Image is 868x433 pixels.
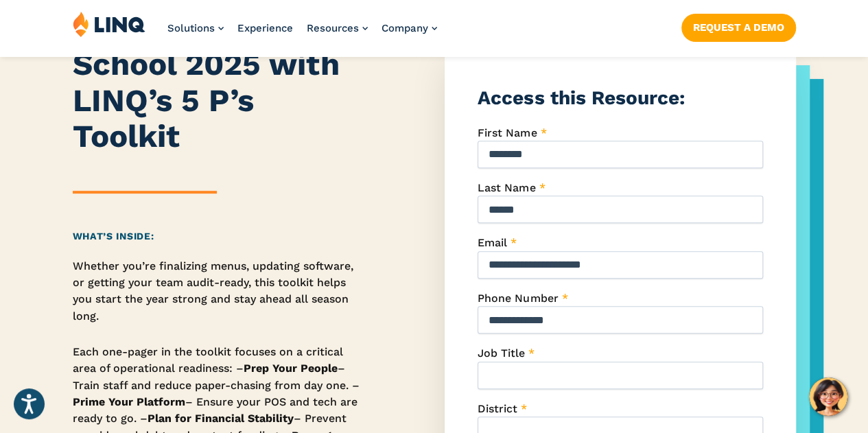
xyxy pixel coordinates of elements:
[307,22,359,34] span: Resources
[73,11,145,37] img: LINQ | K‑12 Software
[73,395,185,408] strong: Prime Your Platform
[148,412,294,425] strong: Plan for Financial Stability
[73,229,362,244] h2: What’s Inside:
[681,11,796,41] nav: Button Navigation
[478,292,558,305] span: Phone Number
[307,22,368,34] a: Resources
[478,402,517,415] span: District
[167,22,224,34] a: Solutions
[478,347,525,360] span: Job Title
[478,181,535,194] span: Last Name
[478,84,762,112] h3: Access this Resource:
[73,258,362,325] p: Whether you’re finalizing menus, updating software, or getting your team audit-ready, this toolki...
[237,22,293,34] a: Experience
[244,362,338,375] strong: Prep Your People
[382,22,428,34] span: Company
[382,22,437,34] a: Company
[681,14,796,41] a: Request a Demo
[167,22,215,34] span: Solutions
[478,236,507,249] span: Email
[809,377,847,416] button: Hello, have a question? Let’s chat.
[167,11,437,56] nav: Primary Navigation
[478,126,537,139] span: First Name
